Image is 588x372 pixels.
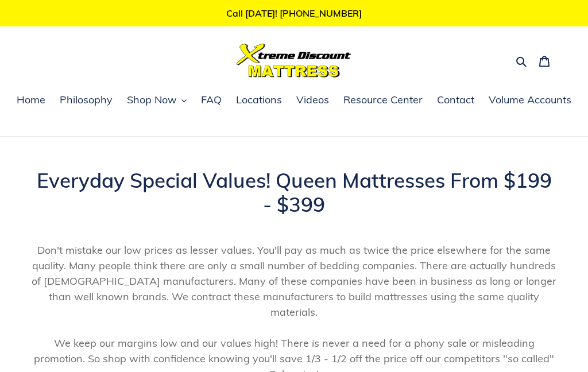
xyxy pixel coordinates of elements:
span: Contact [437,93,474,107]
span: Videos [296,93,329,107]
span: Don't mistake our low prices as lesser values. You'll pay as much as twice the price elsewhere fo... [32,243,556,319]
a: Resource Center [338,92,428,109]
a: Contact [431,92,480,109]
span: Shop Now [127,93,177,107]
a: Volume Accounts [483,92,577,109]
a: FAQ [195,92,227,109]
span: Philosophy [60,93,113,107]
span: Volume Accounts [489,93,571,107]
span: Everyday Special Values! Queen Mattresses From $199 - $399 [37,168,552,217]
button: Shop Now [121,92,192,109]
span: Resource Center [343,93,423,107]
img: Xtreme Discount Mattress [237,44,351,77]
a: Philosophy [54,92,118,109]
span: Locations [236,93,282,107]
span: Home [17,93,45,107]
span: FAQ [201,93,222,107]
a: Locations [230,92,288,109]
a: Home [11,92,51,109]
a: Videos [291,92,335,109]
